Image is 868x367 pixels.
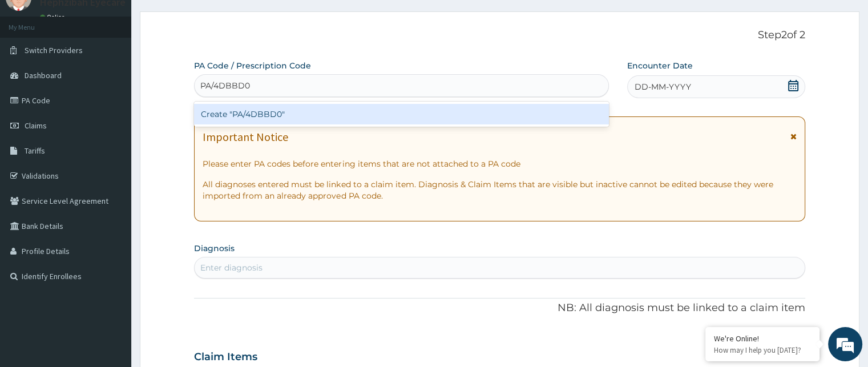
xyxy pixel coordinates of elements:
[6,245,217,285] textarea: Type your message and hit 'Enter'
[203,158,796,170] p: Please enter PA codes before entering items that are not attached to a PA code
[627,60,693,71] label: Encounter Date
[714,333,811,344] div: We're Online!
[194,301,805,316] p: NB: All diagnosis must be linked to a claim item
[40,13,67,21] a: Online
[66,111,158,226] span: We're online!
[25,45,83,55] span: Switch Providers
[194,351,257,364] h3: Claim Items
[25,146,45,156] span: Tariffs
[59,64,192,79] div: Chat with us now
[21,57,46,86] img: d_794563401_company_1708531726252_794563401
[194,60,311,71] label: PA Code / Prescription Code
[194,243,235,254] label: Diagnosis
[200,262,263,273] div: Enter diagnosis
[194,29,805,42] p: Step 2 of 2
[187,6,215,33] div: Minimize live chat window
[203,131,288,143] h1: Important Notice
[25,120,47,131] span: Claims
[203,179,796,201] p: All diagnoses entered must be linked to a claim item. Diagnosis & Claim Items that are visible bu...
[714,345,811,355] p: How may I help you today?
[194,104,609,124] div: Create "PA/4DBBD0"
[635,81,691,92] span: DD-MM-YYYY
[25,70,62,80] span: Dashboard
